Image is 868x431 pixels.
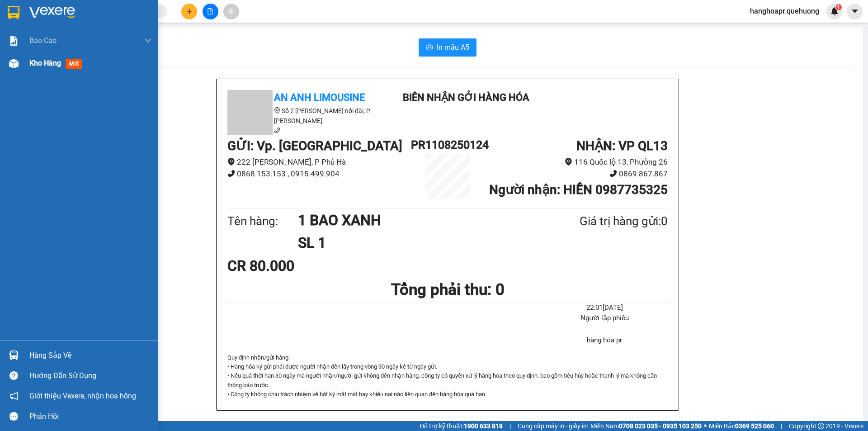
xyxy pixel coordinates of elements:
[590,421,702,431] span: Miền Nam
[426,43,433,52] span: printer
[619,422,702,430] strong: 0708 023 035 - 0935 103 250
[227,277,668,302] h1: Tổng phải thu: 0
[29,59,61,67] span: Kho hàng
[464,422,503,430] strong: 1900 633 818
[489,182,668,197] b: Người nhận : HIỀN 0987735325
[227,390,668,399] p: • Công ty không chịu trách nhiệm về bất kỳ mất mát hay khiếu nại nào liên quan đến hàng hóa quá hạn.
[207,8,213,14] span: file-add
[484,168,668,180] li: 0869.867.867
[735,422,774,430] strong: 0369 525 060
[411,136,484,154] h1: PR1108250124
[203,4,218,19] button: file-add
[11,58,50,101] b: An Anh Limousine
[227,170,235,177] span: phone
[837,4,840,10] span: 1
[743,5,826,17] span: hanghoapr.quehuong
[298,209,536,232] h1: 1 BAO XANH
[565,158,572,166] span: environment
[274,92,365,103] b: An Anh Limousine
[227,353,668,399] div: Quy định nhận/gửi hàng :
[227,168,411,180] li: 0868.153.153 , 0915.499.904
[66,59,82,69] span: mới
[228,8,234,14] span: aim
[536,212,668,231] div: Giá trị hàng gửi: 0
[704,424,707,428] span: ⚪️
[420,421,503,431] span: Hỗ trợ kỹ thuật:
[835,4,842,10] sup: 1
[437,42,469,53] span: In mẫu A5
[709,421,774,431] span: Miền Bắc
[29,410,151,423] div: Phản hồi
[181,4,197,19] button: plus
[29,369,151,383] div: Hướng dẫn sử dụng
[144,37,151,44] span: down
[227,156,411,168] li: 222 [PERSON_NAME], P Phủ Hà
[9,371,18,380] span: question-circle
[9,36,19,46] img: solution-icon
[403,92,529,103] b: Biên nhận gởi hàng hóa
[274,107,280,114] span: environment
[227,138,402,153] b: GỬI : Vp. [GEOGRAPHIC_DATA]
[509,421,511,431] span: |
[29,349,151,362] div: Hàng sắp về
[576,138,668,153] b: NHẬN : VP QL13
[227,158,235,166] span: environment
[227,212,298,231] div: Tên hàng:
[58,13,87,87] b: Biên nhận gởi hàng hóa
[9,350,19,360] img: warehouse-icon
[186,8,193,14] span: plus
[518,421,588,431] span: Cung cấp máy in - giấy in:
[830,7,839,15] img: icon-new-feature
[29,390,136,402] span: Giới thiệu Vexere, nhận hoa hồng
[781,421,782,431] span: |
[851,7,859,15] span: caret-down
[9,412,18,421] span: message
[818,423,824,429] span: copyright
[298,232,536,254] h1: SL 1
[223,4,239,19] button: aim
[227,362,668,371] p: • Hàng hóa ký gửi phải được người nhận đến lấy trong vòng 30 ngày kể từ ngày gửi.
[227,371,668,390] p: • Nếu quá thời hạn 30 ngày mà người nhận/người gửi không đến nhận hàng, công ty có quyền xử lý hà...
[419,38,476,57] button: printerIn mẫu A5
[227,255,373,277] div: CR 80.000
[542,313,668,324] li: Người lập phiếu
[29,35,57,46] span: Báo cáo
[8,6,19,19] img: logo-vxr
[274,127,280,133] span: phone
[542,335,668,346] li: hàng hóa pr
[9,392,18,400] span: notification
[9,59,19,68] img: warehouse-icon
[847,4,863,19] button: caret-down
[542,303,668,313] li: 22:01[DATE]
[484,156,668,168] li: 116 Quốc lộ 13, Phường 26
[227,106,390,126] li: Số 2 [PERSON_NAME] nối dài, P. [PERSON_NAME]
[609,170,617,177] span: phone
